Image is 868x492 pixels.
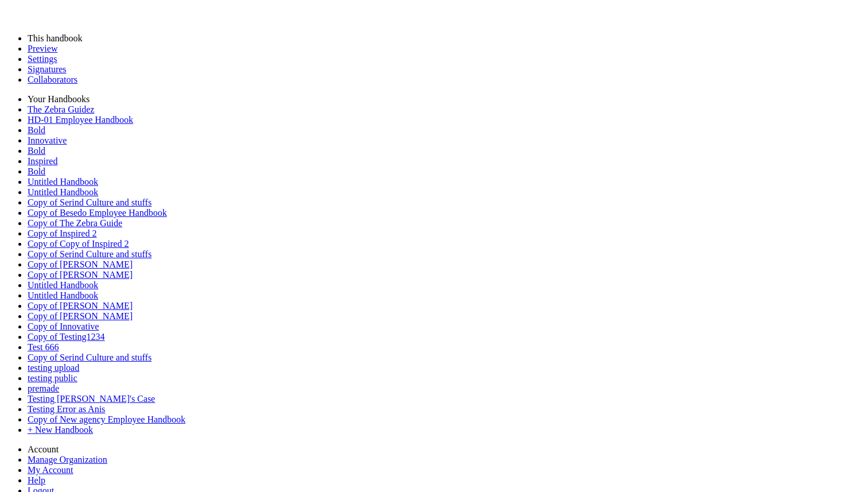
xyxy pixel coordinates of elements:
[28,414,185,424] a: Copy of New agency Employee Handbook
[28,125,45,135] a: Bold
[28,290,98,300] a: Untitled Handbook
[28,475,45,485] a: Help
[28,44,57,53] a: Preview
[28,197,152,207] a: Copy of Serind Culture and stuffs
[28,280,98,290] a: Untitled Handbook
[28,187,98,197] a: Untitled Handbook
[28,301,133,311] a: Copy of [PERSON_NAME]
[28,104,94,114] a: The Zebra Guidez
[28,33,863,44] li: This handbook
[28,352,152,362] a: Copy of Serind Culture and stuffs
[28,259,133,269] a: Copy of [PERSON_NAME]
[28,146,45,156] a: Bold
[28,156,57,166] a: Inspired
[28,177,98,187] a: Untitled Handbook
[28,239,129,249] a: Copy of Copy of Inspired 2
[28,465,73,475] a: My Account
[28,425,93,435] a: + New Handbook
[28,228,96,238] a: Copy of Inspired 2
[28,135,67,145] a: Innovative
[28,94,863,104] li: Your Handbooks
[28,75,77,84] a: Collaborators
[28,115,133,125] a: HD-01 Employee Handbook
[28,311,133,321] a: Copy of [PERSON_NAME]
[28,383,59,393] a: premade
[28,444,863,455] li: Account
[28,373,77,383] a: testing public
[28,218,122,228] a: Copy of The Zebra Guide
[28,342,59,352] a: Test 666
[28,166,45,176] a: Bold
[28,363,79,373] a: testing upload
[28,54,57,64] a: Settings
[28,321,99,331] a: Copy of Innovative
[28,404,105,414] a: Testing Error as Anis
[28,455,107,464] a: Manage Organization
[28,394,155,404] a: Testing [PERSON_NAME]'s Case
[28,64,67,74] a: Signatures
[28,208,167,218] a: Copy of Besedo Employee Handbook
[28,332,105,342] a: Copy of Testing1234
[28,249,152,259] a: Copy of Serind Culture and stuffs
[28,270,133,280] a: Copy of [PERSON_NAME]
